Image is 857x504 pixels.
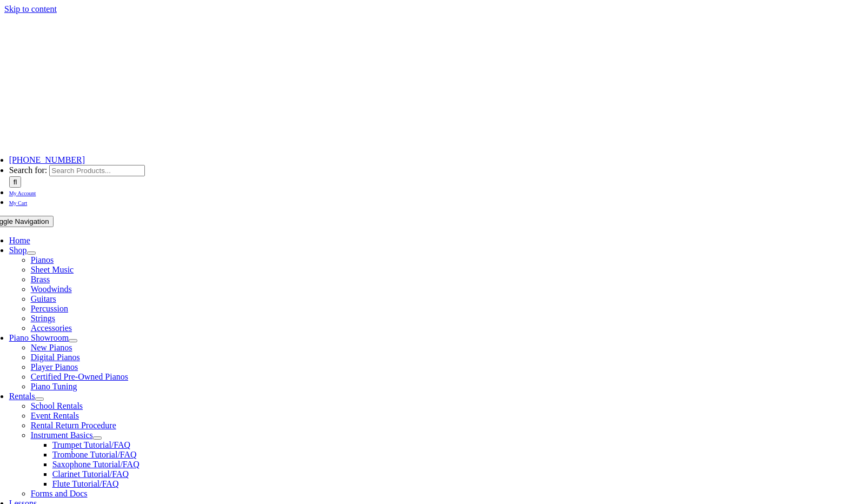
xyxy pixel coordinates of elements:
[9,197,28,207] a: My Cart
[35,397,44,401] button: Open submenu of Rentals
[52,440,130,449] a: Trumpet Tutorial/FAQ
[31,275,50,284] a: Brass
[9,333,69,342] a: Piano Showroom
[31,255,54,264] a: Pianos
[52,469,129,479] a: Clarinet Tutorial/FAQ
[31,421,116,430] a: Rental Return Procedure
[9,165,48,175] span: Search for:
[31,382,77,391] a: Piano Tuning
[31,489,88,498] a: Forms and Docs
[27,251,36,255] button: Open submenu of Shop
[9,246,27,255] a: Shop
[4,4,57,14] a: Skip to content
[31,265,74,274] a: Sheet Music
[31,353,80,362] a: Digital Pianos
[9,190,36,196] span: My Account
[9,155,85,164] a: [PHONE_NUMBER]
[9,176,22,188] input: Search
[31,401,83,410] a: School Rentals
[31,362,78,372] a: Player Pianos
[9,200,28,206] span: My Cart
[69,339,77,342] button: Open submenu of Piano Showroom
[31,294,56,303] a: Guitars
[31,323,72,333] a: Accessories
[52,479,119,488] a: Flute Tutorial/FAQ
[31,430,93,440] a: Instrument Basics
[9,236,30,245] a: Home
[31,284,72,294] a: Woodwinds
[49,165,145,176] input: Search Products...
[31,314,55,323] a: Strings
[31,372,128,381] a: Certified Pre-Owned Pianos
[93,436,102,440] button: Open submenu of Instrument Basics
[9,188,36,197] a: My Account
[31,304,68,313] a: Percussion
[9,392,35,401] a: Rentals
[31,411,79,420] a: Event Rentals
[52,460,139,469] a: Saxophone Tutorial/FAQ
[52,450,137,459] a: Trombone Tutorial/FAQ
[31,343,72,352] a: New Pianos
